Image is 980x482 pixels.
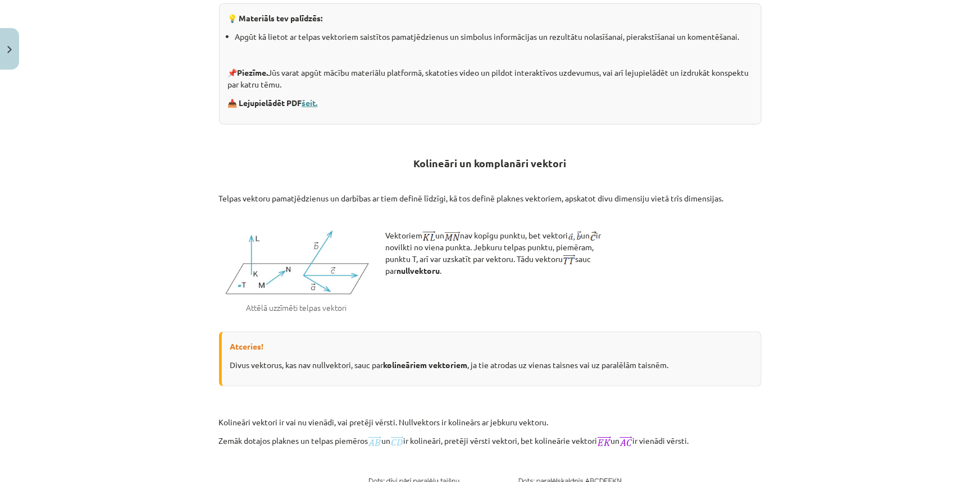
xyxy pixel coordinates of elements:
strong: 💡 Materiāls tev palīdzēs: [228,13,323,23]
strong: 📥 Lejupielādēt PDF [228,98,320,108]
p: Kolineāri vektori ir vai nu vienādi, vai pretēji vērsti. Nullvektors ir kolineārs ar jebkuru vekt... [219,416,762,428]
p: Divus vektorus, kas nav nullvektori, sauc par , ja tie atrodas uz vienas taisnes vai uz paralēlām... [230,359,753,371]
img: equation_4.pdf [563,255,576,264]
p: 📌 Jūs varat apgūt mācību materiālu platformā, skatoties video un pildot interaktīvos uzdevumus, v... [228,67,753,90]
img: equation_5.pdf [368,437,382,446]
img: equation_7.pdf [598,437,611,446]
img: icon-close-lesson-0947bae3869378f0d4975bcd49f059093ad1ed9edebbc8119c70593378902aed.svg [7,46,12,53]
p: Vektoriem un nav kopīgu punktu, bet vektori un ir novilkti no viena punkta. Jebkuru telpas punktu... [386,229,610,277]
b: Kolineāri un komplanāri vektori [414,157,567,169]
img: equation_2.pdf [568,231,581,241]
p: Zemāk dotajos plaknes un telpas piemēros un ir kolineāri, pretēji vērsti vektori, bet kolineārie ... [219,435,762,447]
b: nullvektoru [397,265,440,276]
img: equation_3.pdf [590,231,596,241]
img: equation_8.pdf [620,437,633,446]
img: equation_1.pdf [445,231,461,241]
strong: Piezīme. [238,67,268,77]
img: equation_6.pdf [391,437,404,446]
img: equation.pdf [423,231,436,241]
a: šeit. [302,98,318,108]
b: kolineāriem vektoriem [384,360,468,370]
li: Apgūt kā lietot ar telpas vektoriem saistītos pamatjēdzienus un simbolus informācijas un rezultāt... [235,31,753,43]
img: Attēls [219,229,375,296]
strong: Atceries! [230,341,264,351]
figcaption: Attēlā uzzīmēti telpas vektori [219,302,375,314]
p: Telpas vektoru pamatjēdzienus un darbības ar tiem definē līdzīgi, kā tos definē plaknes vektoriem... [219,192,762,204]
